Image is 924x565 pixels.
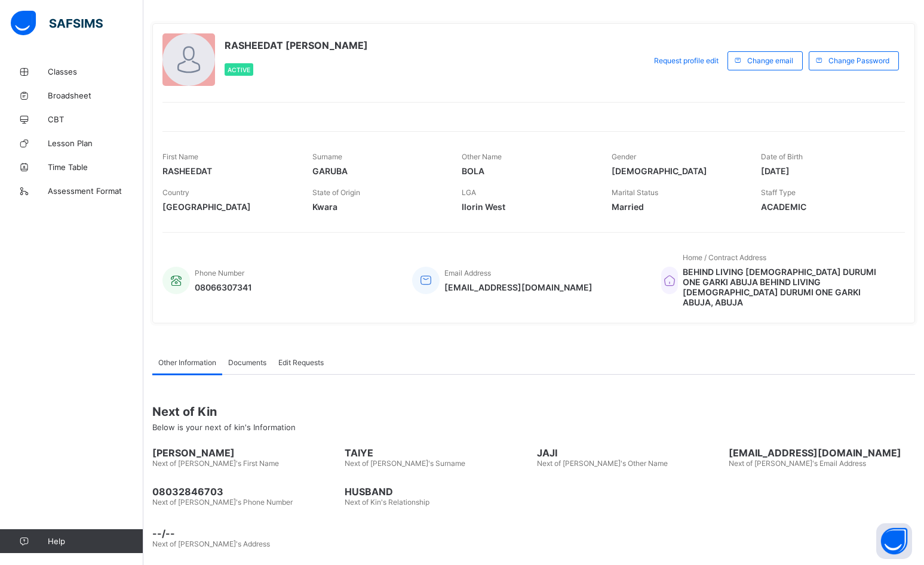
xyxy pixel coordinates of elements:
span: Kwara [312,202,444,212]
span: Next of [PERSON_NAME]'s Email Address [729,459,866,468]
span: Classes [48,67,143,76]
span: [DEMOGRAPHIC_DATA] [612,166,744,176]
span: [DATE] [761,166,893,176]
span: BEHIND LIVING [DEMOGRAPHIC_DATA] DURUMI ONE GARKI ABUJA BEHIND LIVING [DEMOGRAPHIC_DATA] DURUMI O... [683,267,893,307]
img: safsims [11,11,103,36]
span: Change email [747,56,793,65]
span: Active [228,66,250,73]
span: CBT [48,115,143,124]
span: [EMAIL_ADDRESS][DOMAIN_NAME] [729,447,915,459]
span: Lesson Plan [48,138,143,148]
span: Next of [PERSON_NAME]'s Phone Number [152,498,293,507]
span: Documents [228,358,266,367]
span: GARUBA [312,166,444,176]
span: State of Origin [312,188,360,197]
span: Change Password [828,56,889,65]
span: LGA [462,188,476,197]
span: Country [162,188,189,197]
span: HUSBAND [345,486,531,498]
span: Married [612,202,744,212]
span: Ilorin West [462,202,594,212]
span: RASHEEDAT [162,166,294,176]
span: Help [48,536,143,546]
span: Gender [612,152,636,161]
span: Surname [312,152,342,161]
span: Next of Kin's Relationship [345,498,429,507]
span: 08066307341 [195,282,252,292]
span: Home / Contract Address [683,253,766,262]
span: JAJI [537,447,723,459]
span: Next of [PERSON_NAME]'s Other Name [537,459,668,468]
span: Next of Kin [152,405,915,419]
span: TAIYE [345,447,531,459]
button: Open asap [876,523,912,559]
span: Broadsheet [48,91,143,100]
span: BOLA [462,166,594,176]
span: Request profile edit [654,56,719,65]
span: Next of [PERSON_NAME]'s Surname [345,459,465,468]
span: Date of Birth [761,152,803,161]
span: RASHEEDAT [PERSON_NAME] [225,39,368,51]
span: Assessment Format [48,186,143,196]
span: Next of [PERSON_NAME]'s Address [152,539,270,548]
span: [GEOGRAPHIC_DATA] [162,202,294,212]
span: Time Table [48,162,143,172]
span: 08032846703 [152,486,339,498]
span: Staff Type [761,188,796,197]
span: [PERSON_NAME] [152,447,339,459]
span: ACADEMIC [761,202,893,212]
span: [EMAIL_ADDRESS][DOMAIN_NAME] [444,282,593,292]
span: Other Name [462,152,502,161]
span: Other Information [158,358,216,367]
span: Marital Status [612,188,658,197]
span: Phone Number [195,268,244,277]
span: Below is your next of kin's Information [152,422,296,432]
span: Next of [PERSON_NAME]'s First Name [152,459,279,468]
span: --/-- [152,527,915,539]
span: First Name [162,152,198,161]
span: Email Address [444,268,491,277]
span: Edit Requests [278,358,324,367]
